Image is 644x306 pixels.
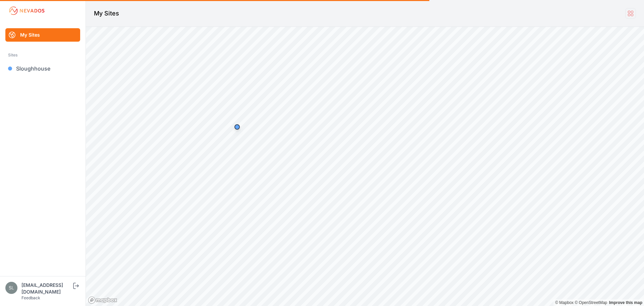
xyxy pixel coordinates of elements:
div: Sites [8,51,77,59]
img: Nevados [8,5,46,16]
a: Map feedback [609,300,642,305]
a: Sloughhouse [5,62,80,75]
div: Map marker [230,120,244,134]
img: sloughhousesolar@invenergy.com [5,282,17,294]
a: Feedback [21,295,40,300]
h1: My Sites [94,9,119,18]
a: Mapbox [555,300,574,305]
a: Mapbox logo [88,296,117,304]
div: [EMAIL_ADDRESS][DOMAIN_NAME] [21,282,72,295]
canvas: Map [86,27,644,306]
a: My Sites [5,28,80,42]
a: OpenStreetMap [575,300,607,305]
